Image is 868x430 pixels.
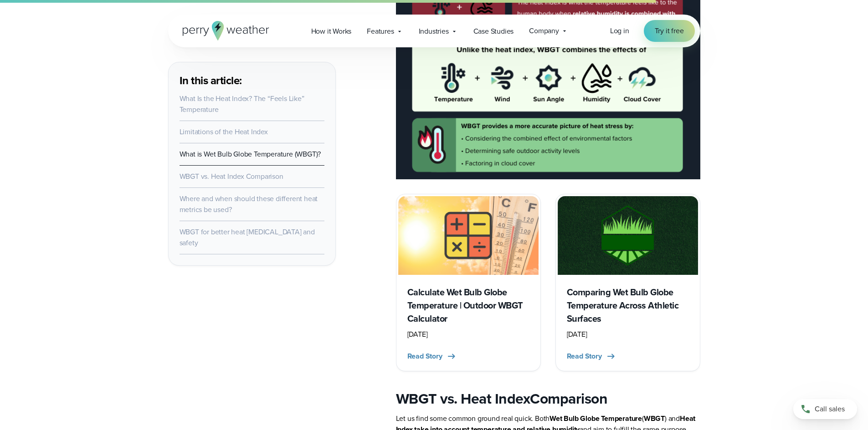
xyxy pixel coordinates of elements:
a: Where and when should these different heat metrics be used? [180,193,318,215]
span: Read Story [567,351,602,362]
h3: Calculate Wet Bulb Globe Temperature | Outdoor WBGT Calculator [407,286,529,325]
span: Read Story [407,351,442,362]
a: WBGT for better heat [MEDICAL_DATA] and safety [180,227,315,248]
a: What is Wet Bulb Globe Temperature (WBGT)? [180,149,321,159]
strong: WBGT [644,413,665,424]
span: Log in [610,25,629,36]
strong: Comparison [530,388,607,410]
button: Read Story [567,351,616,362]
strong: WBGT vs. Heat Index [396,388,608,410]
img: Wet bulb globe temperature surfaces wbgt [558,196,698,275]
a: Case Studies [466,22,522,40]
span: Case Studies [473,26,514,37]
a: Call sales [793,399,857,419]
a: What Is the Heat Index? The “Feels Like” Temperature [180,93,304,115]
span: How it Works [311,26,352,37]
strong: Wet Bulb Globe Temperature [550,413,642,424]
a: Wet bulb globe temperature surfaces wbgt Comparing Wet Bulb Globe Temperature Across Athletic Sur... [555,194,700,371]
a: Try it free [644,20,695,42]
a: Log in [610,25,629,36]
span: Industries [419,26,449,37]
div: [DATE] [567,329,689,340]
span: Try it free [655,25,684,36]
div: slideshow [396,194,700,371]
span: Company [529,25,559,36]
img: Calculate Wet Bulb Globe Temperature (WBGT) [398,196,539,275]
a: How it Works [303,22,360,40]
a: WBGT vs. Heat Index Comparison [180,171,283,182]
span: Call sales [815,404,845,415]
a: Limitations of the Heat Index [180,126,268,137]
a: Calculate Wet Bulb Globe Temperature (WBGT) Calculate Wet Bulb Globe Temperature | Outdoor WBGT C... [396,194,541,371]
h3: In this article: [180,73,324,88]
div: [DATE] [407,329,529,340]
h3: Comparing Wet Bulb Globe Temperature Across Athletic Surfaces [567,286,689,325]
span: Features [367,26,394,37]
button: Read Story [407,351,457,362]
